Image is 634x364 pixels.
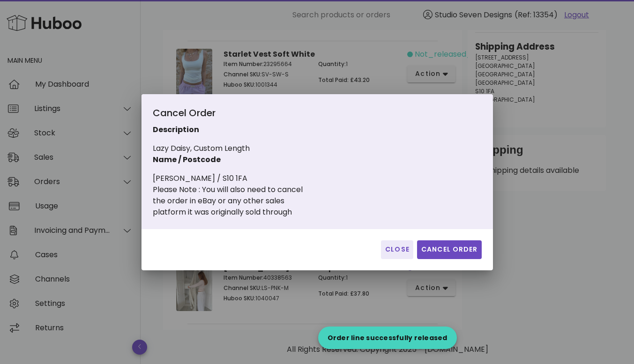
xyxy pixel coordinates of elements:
span: Cancel Order [421,245,478,254]
span: Close [385,245,410,254]
div: Order line successfully released [318,333,457,342]
div: Please Note : You will also need to cancel the order in eBay or any other sales platform it was o... [153,184,363,218]
div: Cancel Order [153,105,363,124]
div: Lazy Daisy, Custom Length [PERSON_NAME] / S10 1FA [153,105,363,218]
p: Name / Postcode [153,154,363,165]
button: Cancel Order [417,240,482,259]
p: Description [153,124,363,135]
button: Close [381,240,413,259]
